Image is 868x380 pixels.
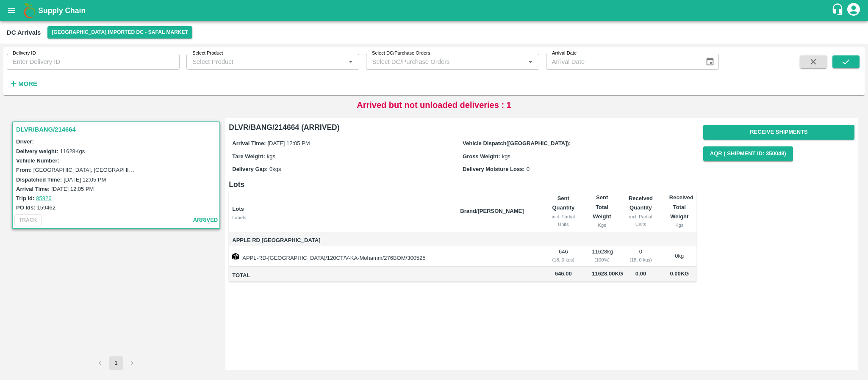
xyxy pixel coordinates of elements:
div: incl. Partial Units [548,213,578,229]
span: 646.00 [548,269,578,279]
td: APPL-RD-[GEOGRAPHIC_DATA]/120CT/V-KA-Mohamm/276BOM/300525 [229,245,453,267]
span: 0 kgs [269,166,281,172]
nav: pagination navigation [92,356,140,370]
p: Arrived but not unloaded deliveries : 1 [357,99,511,111]
label: PO Ids: [16,204,36,211]
div: Labels [232,214,453,221]
b: Brand/[PERSON_NAME] [460,208,524,214]
div: ( 100 %) [592,256,612,264]
label: Dispatched Time: [16,176,62,183]
label: Delivery Gap: [232,166,268,172]
span: Apple RD [GEOGRAPHIC_DATA] [232,236,453,245]
span: - [36,138,37,145]
td: 646 [541,245,585,267]
span: Total [232,271,453,281]
div: DC Arrivals [7,27,41,38]
label: [DATE] 12:05 PM [64,176,106,183]
label: Arrival Date [552,50,577,57]
button: More [7,77,39,91]
input: Select DC/Purchase Orders [369,56,511,67]
label: Vehicle Dispatch([GEOGRAPHIC_DATA]): [463,140,571,146]
input: Arrival Date [546,54,699,70]
div: ( 18, 0 kgs) [626,256,656,264]
label: Delivery ID [13,50,36,57]
label: Select DC/Purchase Orders [372,50,430,57]
label: 159462 [37,204,55,211]
button: Choose date [702,54,718,70]
b: Sent Total Weight [593,194,611,220]
label: Arrival Time: [16,186,50,192]
button: Select DC [47,26,192,39]
b: Lots [232,206,244,212]
h3: DLVR/BANG/214664 [16,124,219,135]
span: 0 [527,166,530,172]
a: Supply Chain [38,5,831,17]
label: Select Product [192,50,223,57]
label: Arrival Time: [232,140,266,146]
img: logo [21,2,38,19]
input: Enter Delivery ID [7,54,180,70]
b: Received Quantity [629,195,653,211]
span: kgs [502,153,510,160]
div: account of current user [846,2,861,19]
b: Sent Quantity [552,195,574,211]
h6: DLVR/BANG/214664 (ARRIVED) [229,121,696,133]
a: 85926 [36,195,51,201]
img: box [232,253,239,260]
div: ( 18, 0 kgs) [548,256,578,264]
input: Select Product [189,56,343,67]
label: [DATE] 12:05 PM [51,186,94,192]
b: Supply Chain [38,6,86,15]
span: arrived [193,215,218,225]
label: Delivery Moisture Loss: [463,166,525,172]
label: Driver: [16,138,34,145]
span: 11628.00 Kg [592,270,623,277]
button: AQR ( Shipment Id: 350048) [703,146,793,161]
label: Gross Weight: [463,153,500,160]
span: kgs [267,153,275,160]
td: 0 kg [663,245,696,267]
label: From: [16,167,32,173]
span: [DATE] 12:05 PM [268,140,310,146]
span: 0.00 [626,269,656,279]
button: Receive Shipments [703,125,854,140]
button: Open [345,56,356,67]
td: 0 [619,245,663,267]
div: Kgs [669,221,690,229]
button: Open [525,56,536,67]
b: Received Total Weight [669,194,693,220]
td: 11628 kg [585,245,619,267]
label: Delivery weight: [16,148,58,154]
strong: More [18,80,37,87]
label: Vehicle Number: [16,157,59,164]
div: Kgs [592,221,612,229]
label: Trip Id: [16,195,34,201]
div: customer-support [831,3,846,18]
span: 0.00 Kg [670,270,689,277]
button: open drawer [2,1,21,20]
label: [GEOGRAPHIC_DATA], [GEOGRAPHIC_DATA] Urban, [GEOGRAPHIC_DATA] [GEOGRAPHIC_DATA], [GEOGRAPHIC_DATA] [33,166,347,173]
label: Tare Weight: [232,153,265,160]
label: 11628 Kgs [60,148,85,154]
h6: Lots [229,179,696,190]
div: incl. Partial Units [626,213,656,229]
button: page 1 [109,356,123,370]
